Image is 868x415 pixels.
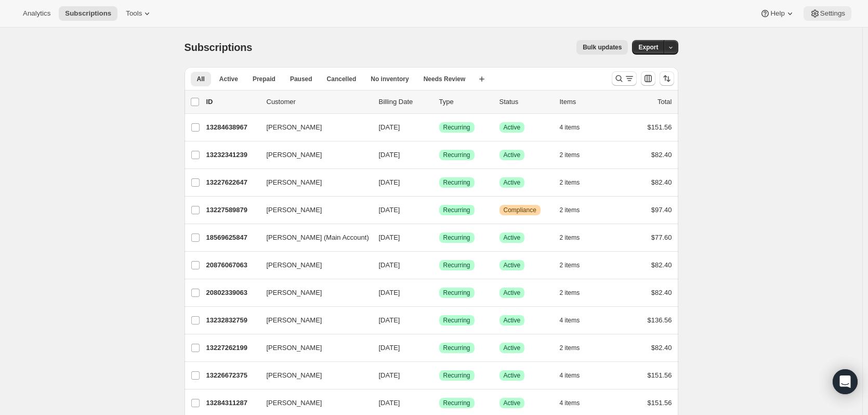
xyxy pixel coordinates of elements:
p: 13227262199 [206,343,258,353]
div: 18569625847[PERSON_NAME] (Main Account)[DATE]SuccessRecurringSuccessActive2 items$77.60 [206,230,672,245]
div: 13284311287[PERSON_NAME][DATE]SuccessRecurringSuccessActive4 items$151.56 [206,396,672,410]
span: 4 items [560,371,580,380]
button: Tools [120,6,159,21]
div: 20876067063[PERSON_NAME][DATE]SuccessRecurringSuccessActive2 items$82.40 [206,258,672,273]
span: Cancelled [327,75,357,83]
span: $97.40 [651,206,672,214]
span: [PERSON_NAME] [267,315,322,326]
p: 13284638967 [206,122,258,133]
button: [PERSON_NAME] [260,395,364,411]
span: No inventory [371,75,409,83]
span: All [197,75,205,83]
span: Recurring [443,261,470,269]
span: Recurring [443,371,470,380]
button: 2 items [560,175,591,190]
span: Analytics [23,9,50,18]
span: [DATE] [379,344,400,352]
span: [PERSON_NAME] [267,260,322,270]
span: Recurring [443,123,470,132]
button: Search and filter results [612,71,637,86]
div: 13226672375[PERSON_NAME][DATE]SuccessRecurringSuccessActive4 items$151.56 [206,368,672,383]
button: Bulk updates [576,40,628,55]
span: $77.60 [651,234,672,241]
span: [PERSON_NAME] (Main Account) [267,232,369,243]
div: IDCustomerBilling DateTypeStatusItemsTotal [206,97,672,107]
button: Export [632,40,664,55]
span: [PERSON_NAME] [267,370,322,381]
p: 13227589879 [206,205,258,215]
button: [PERSON_NAME] [260,202,364,218]
span: Recurring [443,206,470,214]
button: Settings [804,6,851,21]
button: 2 items [560,203,591,217]
button: Subscriptions [59,6,117,21]
span: [PERSON_NAME] [267,122,322,133]
span: Active [504,151,521,159]
div: 13232341239[PERSON_NAME][DATE]SuccessRecurringSuccessActive2 items$82.40 [206,148,672,162]
span: $82.40 [651,178,672,186]
button: Sort the results [660,71,674,86]
span: [PERSON_NAME] [267,398,322,408]
span: Subscriptions [185,42,253,53]
span: 2 items [560,344,580,352]
span: Needs Review [424,75,466,83]
button: 4 items [560,313,591,328]
p: 20802339063 [206,288,258,298]
span: Recurring [443,234,470,242]
span: Recurring [443,344,470,352]
button: 4 items [560,396,591,410]
span: Active [504,399,521,407]
span: [PERSON_NAME] [267,343,322,353]
span: $151.56 [648,399,672,407]
span: Active [504,178,521,187]
span: Compliance [504,206,536,214]
button: Analytics [17,6,57,21]
span: [PERSON_NAME] [267,205,322,215]
p: Total [657,97,672,107]
span: 2 items [560,234,580,242]
p: Status [499,97,551,107]
span: Active [504,261,521,269]
span: Active [219,75,238,83]
span: [DATE] [379,261,400,269]
button: [PERSON_NAME] [260,284,364,301]
span: [DATE] [379,371,400,379]
span: Prepaid [253,75,275,83]
div: 13227622647[PERSON_NAME][DATE]SuccessRecurringSuccessActive2 items$82.40 [206,175,672,190]
button: [PERSON_NAME] (Main Account) [260,229,364,246]
button: 4 items [560,120,591,135]
span: Help [770,9,784,18]
span: [DATE] [379,289,400,296]
span: [DATE] [379,123,400,131]
span: Settings [820,9,845,18]
span: Recurring [443,316,470,325]
button: [PERSON_NAME] [260,367,364,384]
span: 4 items [560,399,580,407]
button: [PERSON_NAME] [260,119,364,136]
span: 4 items [560,316,580,325]
button: [PERSON_NAME] [260,174,364,191]
div: Items [560,97,612,107]
span: $151.56 [648,123,672,131]
button: 2 items [560,341,591,355]
button: [PERSON_NAME] [260,147,364,163]
span: Recurring [443,178,470,187]
button: 2 items [560,230,591,245]
span: 2 items [560,261,580,269]
button: 2 items [560,286,591,300]
span: Subscriptions [65,9,111,18]
p: Customer [267,97,371,107]
div: 13232832759[PERSON_NAME][DATE]SuccessRecurringSuccessActive4 items$136.56 [206,313,672,328]
span: Active [504,123,521,132]
span: [DATE] [379,178,400,186]
span: 4 items [560,123,580,132]
span: Recurring [443,399,470,407]
span: [PERSON_NAME] [267,288,322,298]
span: [DATE] [379,399,400,407]
button: Help [754,6,801,21]
p: 13284311287 [206,398,258,408]
span: Paused [290,75,312,83]
p: Billing Date [379,97,431,107]
p: 13232832759 [206,315,258,326]
p: 13226672375 [206,370,258,381]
